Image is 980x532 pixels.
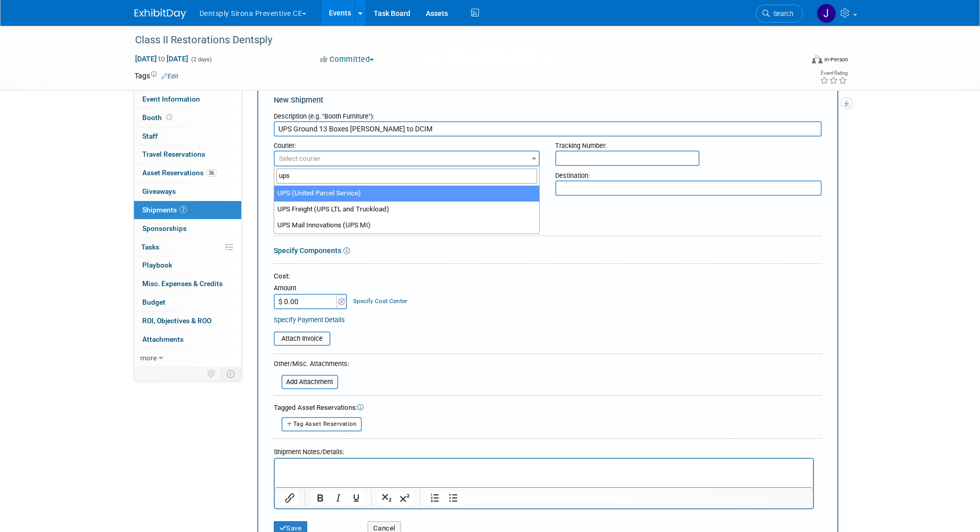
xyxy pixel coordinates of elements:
div: Description (e.g. "Booth Furniture"): [274,107,822,121]
a: Sponsorships [134,220,241,238]
a: Misc. Expenses & Credits [134,275,241,293]
span: Tag Asset Reservation [293,421,357,427]
div: Tracking Number: [555,137,822,151]
div: Cost: [274,272,822,281]
a: Shipments2 [134,201,241,219]
span: Search [770,10,793,18]
div: Tagged Asset Reservations: [274,403,822,413]
span: Attachments [142,335,184,343]
div: Class II Restorations Dentsply [131,31,788,49]
a: Giveaways [134,182,241,201]
span: Shipments [142,206,187,214]
li: UPS Mail Innovations (UPS MI) [274,218,540,234]
td: Tags [135,71,178,81]
div: New Shipment [274,95,822,106]
span: to [157,55,167,63]
span: Travel Reservations [142,150,205,158]
div: Event Format [742,54,849,69]
span: Sponsorships [142,224,187,232]
div: In-Person [824,56,848,63]
div: Other/Misc. Attachments: [274,359,349,371]
span: Budget [142,298,165,306]
a: Specify Components [274,246,341,255]
div: Courier: [274,137,540,151]
a: Edit [161,73,178,80]
a: Asset Reservations36 [134,164,241,182]
a: more [134,349,241,367]
button: Bold [311,491,329,505]
button: Numbered list [426,491,444,505]
span: (2 days) [190,56,212,63]
iframe: Rich Text Area [275,459,813,487]
span: [DATE] [DATE] [135,54,189,63]
img: ExhibitDay [135,9,186,19]
a: Search [756,5,803,23]
a: Tasks [134,238,241,256]
button: Bullet list [444,491,462,505]
span: Asset Reservations [142,169,217,177]
button: Subscript [378,491,395,505]
div: Shipment Notes/Details: [274,443,814,458]
a: Specify Cost Center [353,297,407,305]
span: Giveaways [142,187,176,195]
a: Budget [134,293,241,311]
a: Event Information [134,90,241,108]
img: Format-Inperson.png [812,55,822,63]
span: more [140,354,157,362]
span: Tasks [141,243,159,251]
a: Attachments [134,330,241,348]
button: Underline [347,491,365,505]
button: Superscript [396,491,413,505]
div: Amount [274,284,348,294]
li: UPS (United Parcel Service) [274,186,540,202]
span: 2 [179,206,187,213]
span: Event Information [142,95,200,103]
td: Personalize Event Tab Strip [203,367,221,380]
div: Destination: [555,167,822,180]
span: Playbook [142,261,172,269]
a: Travel Reservations [134,145,241,163]
a: Staff [134,127,241,145]
a: Booth [134,109,241,127]
button: Italic [329,491,347,505]
button: Committed [317,54,378,65]
td: Toggle Event Tabs [220,367,241,380]
img: Justin Newborn [817,4,836,23]
div: Event Rating [820,71,848,76]
span: Staff [142,132,158,140]
li: UPS Freight (UPS LTL and Truckload) [274,202,540,218]
input: Search... [276,169,538,184]
a: Playbook [134,256,241,274]
span: ROI, Objectives & ROO [142,317,211,325]
span: Booth not reserved yet [164,113,174,121]
span: Select courier [279,155,321,162]
button: Tag Asset Reservation [281,417,362,431]
span: Misc. Expenses & Credits [142,279,223,288]
span: 36 [206,169,217,177]
span: Booth [142,113,174,122]
a: Specify Payment Details [274,316,345,324]
a: ROI, Objectives & ROO [134,312,241,330]
button: Insert/edit link [281,491,298,505]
